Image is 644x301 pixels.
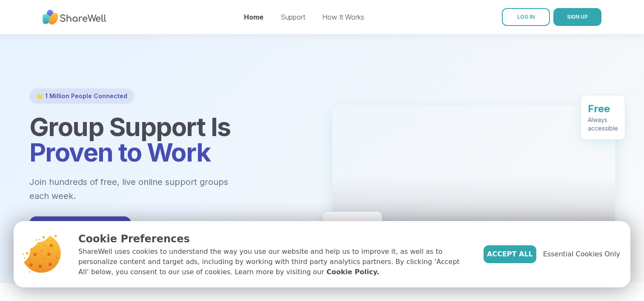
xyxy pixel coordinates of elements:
a: Cookie Policy. [326,267,379,277]
div: Always accessible [588,115,618,132]
div: Free [588,102,618,115]
h1: Group Support Is [29,114,312,165]
span: Essential Cookies Only [543,249,620,259]
span: SIGN UP [567,14,588,20]
p: Join hundreds of free, live online support groups each week. [29,175,275,203]
button: Accept All [484,245,536,263]
div: 🌟 1 Million People Connected [29,88,134,104]
div: 90% [329,218,375,232]
p: Cookie Preferences [78,231,470,247]
button: Get Started Free [29,216,131,240]
img: ShareWell Nav Logo [43,6,106,29]
span: LOG IN [517,14,535,20]
a: How It Works [322,13,364,21]
a: Home [244,13,263,21]
button: SIGN UP [553,8,601,26]
a: Support [280,13,305,21]
span: Accept All [487,249,533,259]
p: ShareWell uses cookies to understand the way you use our website and help us to improve it, as we... [78,247,470,277]
span: Proven to Work [29,137,211,168]
a: LOG IN [502,8,550,26]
